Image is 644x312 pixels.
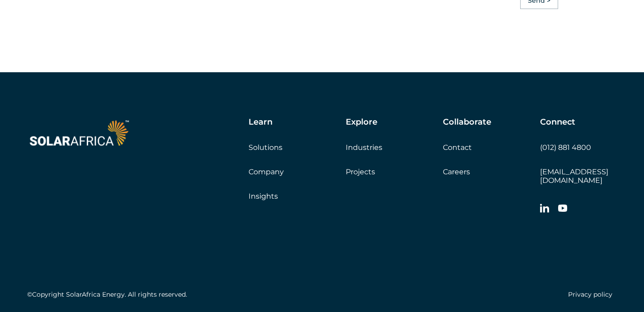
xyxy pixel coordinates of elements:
[346,168,375,176] a: Projects
[249,168,284,176] a: Company
[346,117,377,127] h5: Explore
[443,143,472,152] a: Contact
[249,143,282,152] a: Solutions
[540,117,575,127] h5: Connect
[346,143,382,152] a: Industries
[249,117,273,127] h5: Learn
[443,168,470,176] a: Careers
[249,192,278,200] a: Insights
[540,143,591,152] a: (012) 881 4800
[540,168,608,185] a: [EMAIL_ADDRESS][DOMAIN_NAME]
[568,290,612,298] a: Privacy policy
[443,117,491,127] h5: Collaborate
[27,291,187,298] h5: ©Copyright SolarAfrica Energy. All rights reserved.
